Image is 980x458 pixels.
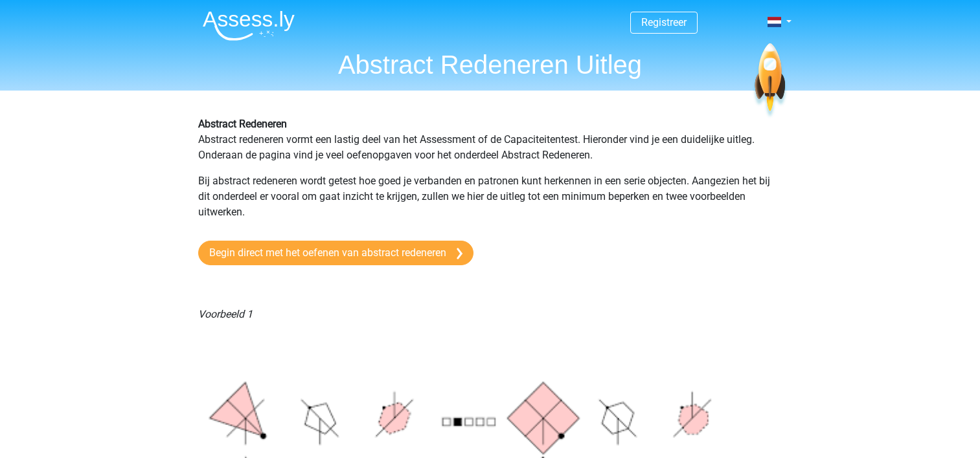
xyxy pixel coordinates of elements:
[198,118,287,130] b: Abstract Redeneren
[457,248,462,259] img: arrow-right.e5bd35279c78.svg
[198,308,253,320] i: Voorbeeld 1
[203,10,295,41] img: Assessly
[198,173,782,220] p: Bij abstract redeneren wordt getest hoe goed je verbanden en patronen kunt herkennen in een serie...
[198,241,473,265] a: Begin direct met het oefenen van abstract redeneren
[198,116,782,163] p: Abstract redeneren vormt een lastig deel van het Assessment of de Capaciteitentest. Hieronder vin...
[192,49,788,80] h1: Abstract Redeneren Uitleg
[641,16,687,28] a: Registreer
[752,43,788,119] img: spaceship.7d73109d6933.svg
